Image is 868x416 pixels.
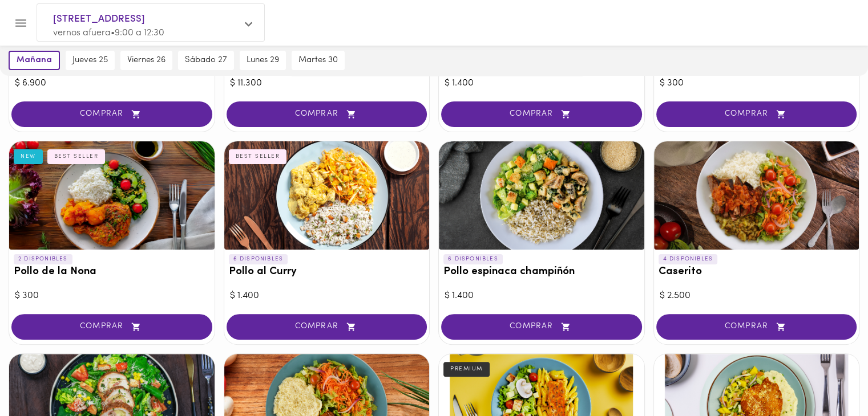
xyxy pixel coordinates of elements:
[240,51,286,70] button: lunes 29
[445,289,639,303] div: $ 1.400
[66,51,115,70] button: jueves 25
[185,55,227,66] span: sábado 27
[656,314,857,340] button: COMPRAR
[230,77,424,90] div: $ 11.300
[455,322,628,332] span: COMPRAR
[241,322,413,332] span: COMPRAR
[445,77,639,90] div: $ 1.400
[47,149,106,164] div: BEST SELLER
[443,266,640,278] h3: Pollo espinaca champiñón
[72,55,108,66] span: jueves 25
[178,51,234,70] button: sábado 27
[443,254,503,264] p: 6 DISPONIBLES
[654,141,859,250] div: Caserito
[439,141,644,250] div: Pollo espinaca champiñón
[11,101,212,127] button: COMPRAR
[241,109,413,119] span: COMPRAR
[247,55,279,66] span: lunes 29
[53,28,164,38] span: vernos afuera • 9:00 a 12:30
[17,55,52,66] span: mañana
[224,141,430,250] div: Pollo al Curry
[11,314,212,340] button: COMPRAR
[298,55,338,66] span: martes 30
[9,141,215,250] div: Pollo de la Nona
[230,289,424,303] div: $ 1.400
[660,289,854,303] div: $ 2.500
[659,266,855,278] h3: Caserito
[227,314,427,340] button: COMPRAR
[229,149,287,164] div: BEST SELLER
[14,149,43,164] div: NEW
[292,51,345,70] button: martes 30
[15,289,209,303] div: $ 300
[455,109,628,119] span: COMPRAR
[229,254,288,264] p: 6 DISPONIBLES
[15,77,209,90] div: $ 6.900
[120,51,172,70] button: viernes 26
[660,77,854,90] div: $ 300
[7,9,35,37] button: Menu
[671,322,843,332] span: COMPRAR
[127,55,165,66] span: viernes 26
[659,254,718,264] p: 4 DISPONIBLES
[229,266,425,278] h3: Pollo al Curry
[671,109,843,119] span: COMPRAR
[14,254,72,264] p: 2 DISPONIBLES
[26,109,198,119] span: COMPRAR
[227,101,427,127] button: COMPRAR
[441,101,642,127] button: COMPRAR
[53,12,237,27] span: [STREET_ADDRESS]
[802,350,857,405] iframe: Messagebird Livechat Widget
[441,314,642,340] button: COMPRAR
[9,51,60,70] button: mañana
[14,266,210,278] h3: Pollo de la Nona
[26,322,198,332] span: COMPRAR
[656,101,857,127] button: COMPRAR
[443,362,490,377] div: PREMIUM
